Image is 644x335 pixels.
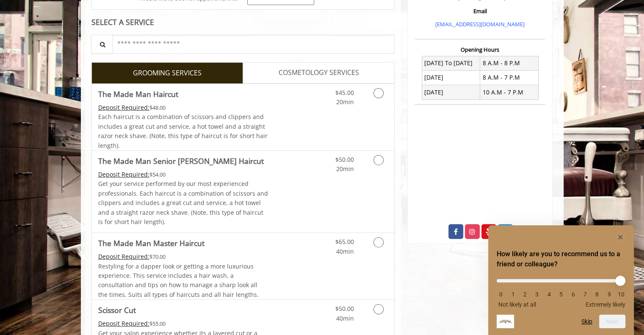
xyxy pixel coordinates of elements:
li: 0 [497,291,505,298]
button: Skip [581,318,592,325]
li: 1 [509,291,517,298]
li: 6 [569,291,577,298]
span: $45.00 [335,89,354,97]
b: Scissor Cut [98,304,136,316]
li: 10 [617,291,625,298]
td: [DATE] To [DATE] [422,56,480,70]
li: 7 [581,291,589,298]
span: COSMETOLOGY SERVICES [279,67,359,78]
span: This service needs some Advance to be paid before we block your appointment [98,170,149,178]
b: The Made Man Haircut [98,88,178,100]
div: $54.00 [98,170,268,179]
a: [EMAIL_ADDRESS][DOMAIN_NAME] [435,20,525,28]
li: 9 [605,291,614,298]
span: $50.00 [335,155,354,163]
span: Restyling for a dapper look or getting a more luxurious experience. This service includes a hair ... [98,262,259,299]
span: Each haircut is a combination of scissors and clippers and includes a great cut and service, a ho... [98,113,268,149]
span: 20min [336,165,354,173]
h3: Email [417,8,543,14]
span: This service needs some Advance to be paid before we block your appointment [98,319,149,327]
span: 20min [336,98,354,106]
td: [DATE] [422,85,480,100]
button: Service Search [91,35,113,54]
div: How likely are you to recommend us to a friend or colleague? Select an option from 0 to 10, with ... [497,232,625,328]
button: Next question [599,315,625,328]
h3: Opening Hours [415,47,545,53]
span: $50.00 [335,305,354,313]
span: 40min [336,314,354,322]
td: 10 A.M - 7 P.M [480,85,539,100]
div: How likely are you to recommend us to a friend or colleague? Select an option from 0 to 10, with ... [497,273,625,308]
li: 5 [557,291,565,298]
span: This service needs some Advance to be paid before we block your appointment [98,103,149,111]
div: $55.00 [98,319,268,328]
span: Extremely likely [586,301,625,308]
li: 3 [533,291,541,298]
div: SELECT A SERVICE [91,18,395,26]
span: 40min [336,247,354,255]
span: GROOMING SERVICES [133,68,202,79]
button: Hide survey [615,232,625,242]
span: $65.00 [335,238,354,246]
td: 8 A.M - 7 P.M [480,70,539,85]
span: Not likely at all [498,301,536,308]
div: $70.00 [98,252,268,261]
td: 8 A.M - 8 P.M [480,56,539,70]
span: This service needs some Advance to be paid before we block your appointment [98,252,149,260]
td: [DATE] [422,70,480,85]
p: Get your service performed by our most experienced professionals. Each haircut is a combination o... [98,179,268,227]
div: $48.00 [98,103,268,112]
b: The Made Man Master Haircut [98,237,205,249]
li: 2 [521,291,529,298]
li: 8 [593,291,601,298]
h2: How likely are you to recommend us to a friend or colleague? Select an option from 0 to 10, with ... [497,249,625,269]
li: 4 [545,291,553,298]
b: The Made Man Senior [PERSON_NAME] Haircut [98,155,264,167]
